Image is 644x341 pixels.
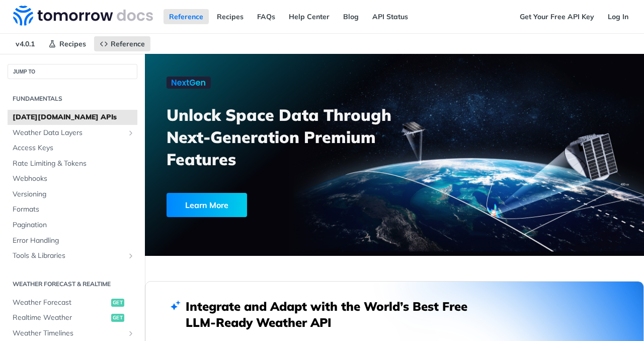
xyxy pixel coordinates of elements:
[127,329,135,337] button: Show subpages for Weather Timelines
[8,280,137,289] h2: Weather Forecast & realtime
[94,36,150,51] a: Reference
[8,248,137,263] a: Tools & LibrariesShow subpages for Tools & Libraries
[13,143,135,153] span: Access Keys
[59,39,86,48] span: Recipes
[13,236,135,246] span: Error Handling
[8,326,137,341] a: Weather TimelinesShow subpages for Weather Timelines
[43,36,92,51] a: Recipes
[8,187,137,202] a: Versioning
[127,129,135,137] button: Show subpages for Weather Data Layers
[211,9,249,24] a: Recipes
[338,9,364,24] a: Blog
[13,298,109,308] span: Weather Forecast
[8,295,137,310] a: Weather Forecastget
[13,328,124,338] span: Weather Timelines
[8,202,137,217] a: Formats
[514,9,600,24] a: Get Your Free API Key
[13,189,135,199] span: Versioning
[8,94,137,103] h2: Fundamentals
[13,159,135,169] span: Rate Limiting & Tokens
[8,64,137,79] button: JUMP TO
[8,218,137,233] a: Pagination
[13,174,135,184] span: Webhooks
[13,128,124,138] span: Weather Data Layers
[111,314,124,322] span: get
[186,298,482,330] h2: Integrate and Adapt with the World’s Best Free LLM-Ready Weather API
[111,39,145,48] span: Reference
[8,141,137,156] a: Access Keys
[111,299,124,307] span: get
[367,9,414,24] a: API Status
[127,252,135,260] button: Show subpages for Tools & Libraries
[8,125,137,141] a: Weather Data LayersShow subpages for Weather Data Layers
[8,171,137,186] a: Webhooks
[13,204,135,215] span: Formats
[283,9,335,24] a: Help Center
[164,9,209,24] a: Reference
[10,36,40,51] span: v4.0.1
[167,193,358,217] a: Learn More
[167,193,247,217] div: Learn More
[8,156,137,171] a: Rate Limiting & Tokens
[13,112,135,122] span: [DATE][DOMAIN_NAME] APIs
[167,77,211,89] img: NextGen
[252,9,281,24] a: FAQs
[602,9,634,24] a: Log In
[8,233,137,248] a: Error Handling
[8,310,137,325] a: Realtime Weatherget
[8,110,137,125] a: [DATE][DOMAIN_NAME] APIs
[13,6,153,26] img: Tomorrow.io Weather API Docs
[167,104,406,170] h3: Unlock Space Data Through Next-Generation Premium Features
[13,313,109,323] span: Realtime Weather
[13,220,135,230] span: Pagination
[13,251,124,261] span: Tools & Libraries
